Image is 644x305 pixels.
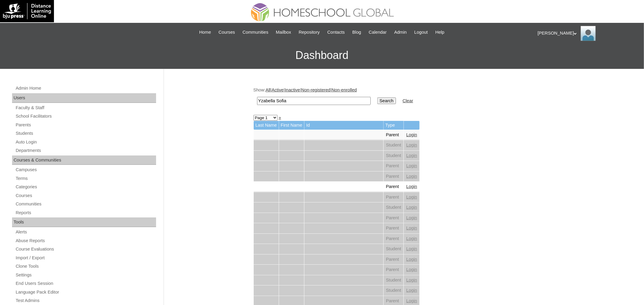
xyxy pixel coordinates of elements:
[15,263,156,270] a: Clone Tools
[327,29,345,36] span: Contacts
[15,288,156,296] a: Language Pack Editor
[301,88,331,92] a: Non-registered
[406,215,417,220] a: Login
[414,29,428,36] span: Logout
[406,184,417,189] a: Login
[366,29,390,36] a: Calendar
[406,174,417,179] a: Login
[331,88,357,92] a: Non-enrolled
[384,265,404,275] td: Parent
[15,166,156,174] a: Campuses
[3,3,51,19] img: logo-white.png
[406,205,417,210] a: Login
[406,195,417,199] a: Login
[384,275,404,285] td: Student
[403,98,413,103] a: Clear
[15,121,156,129] a: Parents
[391,29,410,36] a: Admin
[324,29,348,36] a: Contacts
[369,29,387,36] span: Calendar
[253,87,552,108] div: Show: | | | |
[15,280,156,287] a: End Users Session
[394,29,407,36] span: Admin
[352,29,361,36] span: Blog
[384,192,404,202] td: Parent
[15,245,156,253] a: Course Evaluations
[377,97,396,104] input: Search
[3,42,641,69] h3: Dashboard
[199,29,211,36] span: Home
[406,153,417,158] a: Login
[15,271,156,279] a: Settings
[384,171,404,182] td: Parent
[15,237,156,245] a: Abuse Reports
[435,29,445,36] span: Help
[406,132,417,137] a: Login
[218,29,235,36] span: Courses
[285,88,300,92] a: Inactive
[215,29,238,36] a: Courses
[265,88,270,92] a: All
[406,267,417,272] a: Login
[384,244,404,254] td: Student
[272,88,284,92] a: Active
[196,29,214,36] a: Home
[15,228,156,236] a: Alerts
[538,26,638,41] div: [PERSON_NAME]
[432,29,448,36] a: Help
[15,254,156,262] a: Import / Export
[406,236,417,241] a: Login
[15,112,156,120] a: School Facilitators
[299,29,320,36] span: Repository
[12,93,156,103] div: Users
[406,278,417,282] a: Login
[384,254,404,265] td: Parent
[15,130,156,137] a: Students
[384,121,404,130] td: Type
[406,226,417,230] a: Login
[15,138,156,146] a: Auto Login
[12,156,156,165] div: Courses & Communities
[406,298,417,303] a: Login
[384,285,404,296] td: Student
[406,143,417,147] a: Login
[304,121,383,130] td: Id
[581,26,596,41] img: Ariane Ebuen
[384,161,404,171] td: Parent
[243,29,269,36] span: Communities
[240,29,272,36] a: Communities
[254,121,279,130] td: Last Name
[15,209,156,217] a: Reports
[349,29,364,36] a: Blog
[384,202,404,213] td: Student
[296,29,323,36] a: Repository
[12,217,156,227] div: Tools
[384,130,404,140] td: Parent
[15,192,156,199] a: Courses
[279,115,281,120] a: »
[384,223,404,233] td: Parent
[406,288,417,293] a: Login
[257,97,371,105] input: Search
[384,140,404,150] td: Student
[384,151,404,161] td: Student
[15,175,156,182] a: Terms
[15,200,156,208] a: Communities
[273,29,294,36] a: Mailbox
[15,104,156,112] a: Faculty & Staff
[384,182,404,192] td: Parent
[15,297,156,304] a: Test Admins
[15,147,156,154] a: Departments
[406,246,417,251] a: Login
[15,85,156,92] a: Admin Home
[279,121,304,130] td: First Name
[406,163,417,168] a: Login
[384,234,404,244] td: Parent
[411,29,431,36] a: Logout
[384,213,404,223] td: Parent
[406,257,417,262] a: Login
[15,183,156,191] a: Categories
[276,29,291,36] span: Mailbox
